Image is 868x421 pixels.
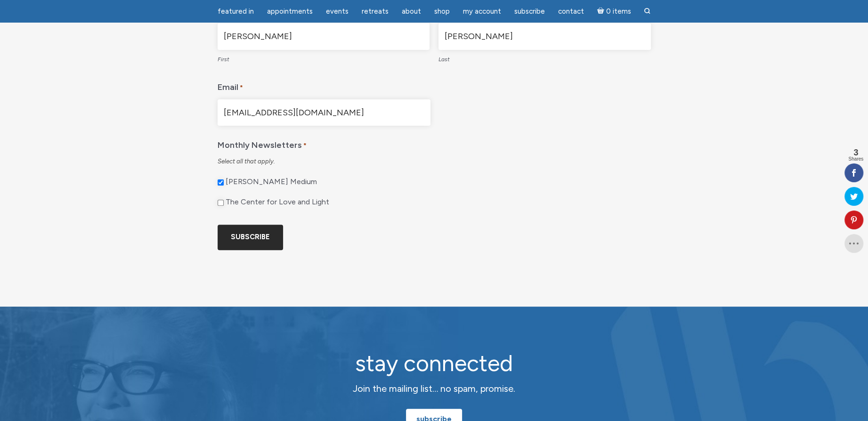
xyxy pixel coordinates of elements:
span: 3 [848,148,863,157]
a: Contact [552,2,590,21]
span: featured in [218,7,254,16]
p: Join the mailing list… no spam, promise. [267,381,601,396]
span: Subscribe [514,7,545,16]
a: Cart0 items [592,1,637,21]
span: 0 items [606,8,631,15]
a: My Account [457,2,507,21]
a: featured in [212,2,260,21]
span: Contact [558,7,584,16]
legend: Monthly Newsletters [218,133,651,154]
label: Email [218,75,243,96]
label: First [218,50,430,67]
a: Shop [429,2,455,21]
div: Select all that apply. [218,157,651,166]
a: Events [320,2,354,21]
span: Events [326,7,349,16]
label: Last [438,50,651,67]
a: About [396,2,427,21]
label: The Center for Love and Light [226,197,329,207]
i: Cart [597,7,606,16]
span: Appointments [267,7,313,16]
span: About [402,7,421,16]
h2: stay connected [267,351,601,376]
a: Retreats [356,2,394,21]
a: Subscribe [509,2,551,21]
span: My Account [463,7,501,16]
a: Appointments [261,2,318,21]
span: Shop [434,7,450,16]
label: [PERSON_NAME] Medium [226,177,317,187]
span: Retreats [362,7,389,16]
span: Shares [848,157,863,162]
input: Subscribe [218,225,283,250]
